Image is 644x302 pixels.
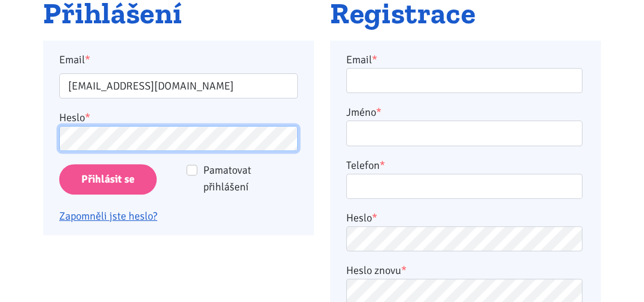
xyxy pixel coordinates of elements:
label: Email [51,51,306,68]
label: Heslo [346,209,377,226]
abbr: required [372,211,377,224]
abbr: required [376,106,381,119]
label: Heslo [59,109,90,126]
label: Jméno [346,104,381,121]
a: Zapomněli jste heslo? [59,209,157,223]
span: Pamatovat přihlášení [203,164,251,193]
abbr: required [372,53,377,66]
label: Telefon [346,157,385,174]
abbr: required [401,264,407,277]
label: Heslo znovu [346,262,407,279]
input: Přihlásit se [59,164,157,195]
abbr: required [380,159,385,172]
label: Email [346,51,377,68]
